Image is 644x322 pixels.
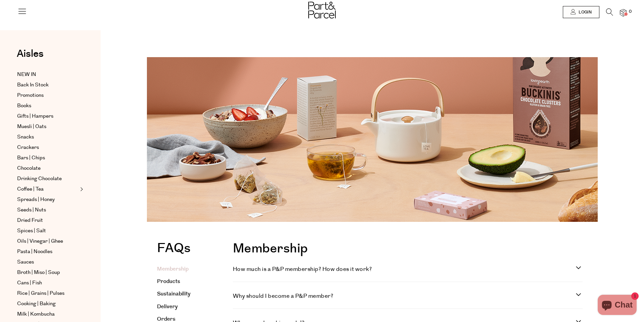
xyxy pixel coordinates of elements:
[17,175,62,183] span: Drinking Chocolate
[17,196,55,204] span: Spreads | Honey
[147,57,598,222] img: faq-image_1344x_crop_center.png
[308,2,336,18] img: Part&Parcel
[17,258,78,266] a: Sauces
[17,300,78,308] a: Cooking | Baking
[17,227,46,235] span: Spices | Salt
[17,123,78,131] a: Muesli | Oats
[17,196,78,204] a: Spreads | Honey
[17,216,78,225] a: Dried Fruit
[17,133,78,141] a: Snacks
[17,237,78,245] a: Oils | Vinegar | Ghee
[577,9,592,15] span: Login
[17,144,78,152] a: Crackers
[17,112,78,120] a: Gifts | Hampers
[157,265,189,273] a: Membership
[17,216,43,225] span: Dried Fruit
[17,154,78,162] a: Bars | Chips
[596,295,639,317] inbox-online-store-chat: Shopify online store chat
[563,6,599,18] a: Login
[17,227,78,235] a: Spices | Salt
[17,154,45,162] span: Bars | Chips
[17,279,78,287] a: Cans | Fish
[17,46,44,61] span: Aisles
[157,290,191,298] a: Sustainability
[17,91,78,99] a: Promotions
[17,71,78,79] a: NEW IN
[78,185,83,193] button: Expand/Collapse Coffee | Tea
[17,102,78,110] a: Books
[17,71,36,79] span: NEW IN
[233,265,576,273] h4: How much is a P&P membership? How does it work?
[17,49,44,66] a: Aisles
[17,112,53,120] span: Gifts | Hampers
[17,81,49,89] span: Back In Stock
[17,144,39,152] span: Crackers
[17,279,42,287] span: Cans | Fish
[17,310,78,318] a: Milk | Kombucha
[627,9,633,15] span: 0
[157,242,191,258] h1: FAQs
[17,289,64,297] span: Rice | Grains | Pulses
[17,248,78,256] a: Pasta | Noodles
[17,123,46,131] span: Muesli | Oats
[17,102,31,110] span: Books
[17,300,56,308] span: Cooking | Baking
[17,175,78,183] a: Drinking Chocolate
[17,164,78,172] a: Chocolate
[17,310,55,318] span: Milk | Kombucha
[233,292,576,300] h4: Why should I become a P&P member?
[157,278,180,285] a: Products
[620,9,627,16] a: 0
[17,185,44,193] span: Coffee | Tea
[17,269,60,277] span: Broth | Miso | Soup
[17,206,78,214] a: Seeds | Nuts
[157,303,178,311] a: Delivery
[17,258,34,266] span: Sauces
[17,185,78,193] a: Coffee | Tea
[17,164,41,172] span: Chocolate
[17,248,52,256] span: Pasta | Noodles
[17,289,78,297] a: Rice | Grains | Pulses
[17,269,78,277] a: Broth | Miso | Soup
[17,237,63,245] span: Oils | Vinegar | Ghee
[17,91,44,99] span: Promotions
[17,81,78,89] a: Back In Stock
[17,206,46,214] span: Seeds | Nuts
[17,133,34,141] span: Snacks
